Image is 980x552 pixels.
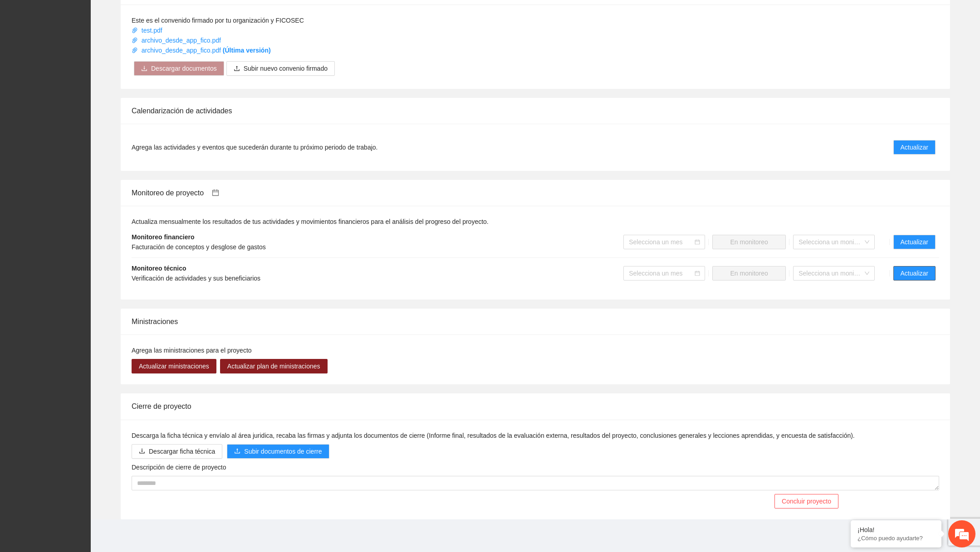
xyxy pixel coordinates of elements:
[134,61,224,76] button: downloadDescargar documentos
[132,233,194,241] strong: Monitoreo financiero
[893,266,936,281] button: Actualizar
[204,189,219,197] a: calendar
[695,239,700,245] span: calendar
[151,63,217,73] span: Descargar documentos
[132,47,271,54] a: archivo_desde_app_fico.pdf
[139,361,209,371] span: Actualizar ministraciones
[226,61,335,76] button: uploadSubir nuevo convenio firmado
[132,37,223,44] a: archivo_desde_app_fico.pdf
[212,189,219,196] span: calendar
[47,46,152,58] div: Chatee con nosotros ahora
[132,37,138,44] span: paper-clip
[234,65,240,73] span: upload
[893,235,936,249] button: Actualizar
[227,448,329,455] span: uploadSubir documentos de cierre
[132,359,216,373] button: Actualizar ministraciones
[901,142,928,152] span: Actualizar
[139,448,145,455] span: download
[132,476,939,490] textarea: Descripción de cierre de proyecto
[132,98,939,124] div: Calendarización de actividades
[227,361,320,371] span: Actualizar plan de ministraciones
[901,268,928,278] span: Actualizar
[141,65,147,73] span: download
[149,5,171,26] div: Minimizar ventana de chat en vivo
[227,444,329,459] button: uploadSubir documentos de cierre
[132,218,489,225] span: Actualiza mensualmente los resultados de tus actividades y movimientos financieros para el anális...
[132,462,226,472] label: Descripción de cierre de proyecto
[132,363,216,370] a: Actualizar ministraciones
[132,47,138,53] span: paper-clip
[695,271,700,276] span: calendar
[857,535,935,542] p: ¿Cómo puedo ayudarte?
[132,393,939,419] div: Cierre de proyecto
[132,444,222,459] button: downloadDescargar ficha técnica
[132,180,939,206] div: Monitoreo de proyecto
[244,63,328,73] span: Subir nuevo convenio firmado
[226,65,335,72] span: uploadSubir nuevo convenio firmado
[149,446,215,456] span: Descargar ficha técnica
[901,237,928,247] span: Actualizar
[893,140,936,155] button: Actualizar
[132,243,266,251] span: Facturación de conceptos y desglose de gastos
[53,121,125,213] span: Estamos en línea.
[244,446,322,456] span: Subir documentos de cierre
[132,142,377,152] span: Agrega las actividades y eventos que sucederán durante tu próximo periodo de trabajo.
[220,363,328,370] a: Actualizar plan de ministraciones
[132,17,304,24] span: Este es el convenido firmado por tu organización y FICOSEC
[782,496,831,506] span: Concluir proyecto
[220,359,328,373] button: Actualizar plan de ministraciones
[132,347,252,354] span: Agrega las ministraciones para el proyecto
[132,309,939,334] div: Ministraciones
[132,27,164,34] a: test.pdf
[132,265,186,272] strong: Monitoreo técnico
[774,494,838,508] button: Concluir proyecto
[132,432,855,439] span: Descarga la ficha técnica y envíalo al área juridica, recaba las firmas y adjunta los documentos ...
[132,448,222,455] a: downloadDescargar ficha técnica
[132,27,138,34] span: paper-clip
[234,448,240,455] span: upload
[5,247,173,279] textarea: Escriba su mensaje y pulse “Intro”
[857,526,935,533] div: ¡Hola!
[132,275,260,282] span: Verificación de actividades y sus beneficiarios
[223,47,271,54] strong: (Última versión)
